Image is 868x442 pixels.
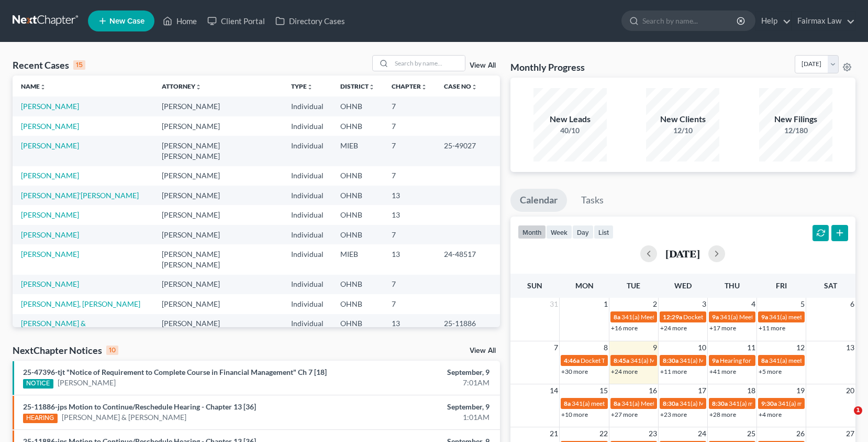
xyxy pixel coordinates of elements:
[21,82,46,90] a: Nameunfold_more
[341,402,489,412] div: September, 9
[832,406,858,432] iframe: Intercom live chat
[761,357,768,364] span: 8a
[23,368,327,376] a: 25-47396-tjt "Notice of Requirement to Complete Course in Financial Management" Ch 7 [18]
[162,82,202,90] a: Attorneyunfold_more
[759,125,832,136] div: 12/180
[341,367,489,378] div: September, 9
[746,341,756,354] span: 11
[611,324,638,332] a: +16 more
[444,82,477,90] a: Case Nounfold_more
[436,136,500,166] td: 25-49027
[697,341,707,354] span: 10
[383,275,436,294] td: 7
[383,244,436,274] td: 13
[652,298,658,310] span: 2
[332,225,383,244] td: OHNB
[153,96,283,116] td: [PERSON_NAME]
[712,357,719,364] span: 9a
[549,298,559,310] span: 31
[594,225,614,239] button: list
[614,313,620,321] span: 8a
[383,136,436,166] td: 7
[759,411,782,418] a: +4 more
[332,205,383,224] td: OHNB
[665,248,700,259] h2: [DATE]
[283,186,332,205] td: Individual
[652,341,658,354] span: 9
[549,427,559,440] span: 21
[21,141,79,150] a: [PERSON_NAME]
[283,294,332,314] td: Individual
[701,298,707,310] span: 3
[627,281,640,290] span: Tue
[759,324,785,332] a: +11 more
[697,427,707,440] span: 24
[21,319,86,338] a: [PERSON_NAME] & [PERSON_NAME]
[340,82,375,90] a: Districtunfold_more
[332,166,383,186] td: OHNB
[720,313,855,321] span: 341(a) Meeting of Creditors for [PERSON_NAME]
[630,357,732,364] span: 341(a) Meeting for [PERSON_NAME]
[759,368,782,375] a: +5 more
[332,314,383,344] td: OHNB
[383,205,436,224] td: 13
[746,427,756,440] span: 25
[307,84,313,90] i: unfold_more
[761,313,768,321] span: 9a
[383,186,436,205] td: 13
[845,427,855,440] span: 27
[849,298,855,310] span: 6
[21,102,79,111] a: [PERSON_NAME]
[153,116,283,136] td: [PERSON_NAME]
[283,244,332,274] td: Individual
[13,344,118,357] div: NextChapter Notices
[720,357,857,364] span: Hearing for [PERSON_NAME] & [PERSON_NAME]
[795,341,806,354] span: 12
[611,368,638,375] a: +24 more
[533,125,607,136] div: 40/10
[332,186,383,205] td: OHNB
[153,275,283,294] td: [PERSON_NAME]
[436,314,500,344] td: 25-11886
[660,368,687,375] a: +11 more
[648,384,658,397] span: 16
[332,275,383,294] td: OHNB
[648,427,658,440] span: 23
[153,136,283,166] td: [PERSON_NAME] [PERSON_NAME]
[470,347,496,354] a: View All
[729,400,830,407] span: 341(a) meeting for [PERSON_NAME]
[436,244,500,274] td: 24-48517
[510,61,585,73] h3: Monthly Progress
[572,400,728,407] span: 341(a) meeting for [PERSON_NAME] & [PERSON_NAME]
[383,166,436,186] td: 7
[40,84,46,90] i: unfold_more
[792,12,855,30] a: Fairmax Law
[663,400,678,407] span: 8:30a
[291,82,313,90] a: Typeunfold_more
[332,294,383,314] td: OHNB
[106,346,118,355] div: 10
[21,210,79,219] a: [PERSON_NAME]
[332,136,383,166] td: MIEB
[776,281,787,290] span: Fri
[109,17,144,25] span: New Case
[674,281,692,290] span: Wed
[158,12,202,30] a: Home
[341,412,489,423] div: 1:01AM
[283,116,332,136] td: Individual
[153,244,283,274] td: [PERSON_NAME] [PERSON_NAME]
[581,357,674,364] span: Docket Text: for [PERSON_NAME]
[561,368,588,375] a: +30 more
[21,122,79,131] a: [PERSON_NAME]
[750,298,756,310] span: 4
[332,96,383,116] td: OHNB
[153,225,283,244] td: [PERSON_NAME]
[614,357,629,364] span: 8:45a
[23,402,256,411] a: 25-11886-jps Motion to Continue/Reschedule Hearing - Chapter 13 [36]
[709,368,736,375] a: +41 more
[383,314,436,344] td: 13
[660,324,687,332] a: +24 more
[383,225,436,244] td: 7
[392,56,465,71] input: Search by name...
[283,96,332,116] td: Individual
